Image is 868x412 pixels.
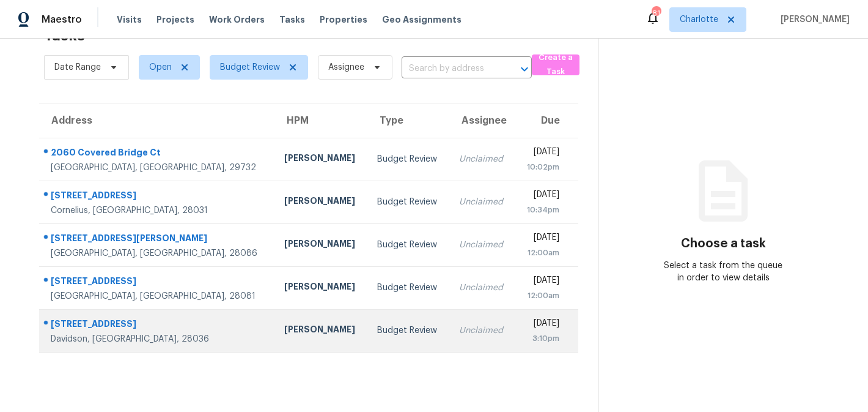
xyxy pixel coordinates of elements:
[524,146,559,161] div: [DATE]
[532,54,579,75] button: Create a Task
[156,13,194,26] span: Projects
[377,153,440,165] div: Budget Review
[377,282,440,294] div: Budget Review
[776,13,850,26] span: [PERSON_NAME]
[538,51,573,79] span: Create a Task
[402,59,498,78] input: Search by address
[284,152,358,167] div: [PERSON_NAME]
[524,290,559,302] div: 12:00am
[377,239,440,251] div: Budget Review
[524,274,559,290] div: [DATE]
[51,275,265,290] div: [STREET_ADDRESS]
[284,195,358,210] div: [PERSON_NAME]
[524,332,559,345] div: 3:10pm
[367,103,449,138] th: Type
[51,162,265,174] div: [GEOGRAPHIC_DATA], [GEOGRAPHIC_DATA], 29732
[54,61,101,73] span: Date Range
[459,282,505,294] div: Unclaimed
[459,324,505,337] div: Unclaimed
[39,103,274,138] th: Address
[449,103,515,138] th: Assignee
[279,15,305,24] span: Tasks
[51,232,265,247] div: [STREET_ADDRESS][PERSON_NAME]
[459,239,505,251] div: Unclaimed
[44,29,85,42] h2: Tasks
[524,204,559,216] div: 10:34pm
[51,318,265,333] div: [STREET_ADDRESS]
[51,290,265,302] div: [GEOGRAPHIC_DATA], [GEOGRAPHIC_DATA], 28081
[51,189,265,204] div: [STREET_ADDRESS]
[117,13,142,26] span: Visits
[149,61,172,73] span: Open
[680,13,718,26] span: Charlotte
[328,61,364,73] span: Assignee
[42,13,82,26] span: Maestro
[284,323,358,339] div: [PERSON_NAME]
[320,13,367,26] span: Properties
[652,7,660,20] div: 81
[382,13,462,26] span: Geo Assignments
[516,61,533,78] button: Open
[377,196,440,208] div: Budget Review
[524,161,559,173] div: 10:02pm
[284,238,358,253] div: [PERSON_NAME]
[377,324,440,337] div: Budget Review
[284,280,358,296] div: [PERSON_NAME]
[51,247,265,260] div: [GEOGRAPHIC_DATA], [GEOGRAPHIC_DATA], 28086
[274,103,368,138] th: HPM
[459,196,505,208] div: Unclaimed
[524,247,559,259] div: 12:00am
[681,238,766,250] h3: Choose a task
[515,103,578,138] th: Due
[524,231,559,247] div: [DATE]
[661,260,786,284] div: Select a task from the queue in order to view details
[51,204,265,217] div: Cornelius, [GEOGRAPHIC_DATA], 28031
[51,146,265,162] div: 2060 Covered Bridge Ct
[524,317,559,332] div: [DATE]
[51,333,265,345] div: Davidson, [GEOGRAPHIC_DATA], 28036
[220,61,280,73] span: Budget Review
[524,189,559,204] div: [DATE]
[209,13,265,26] span: Work Orders
[459,153,505,165] div: Unclaimed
